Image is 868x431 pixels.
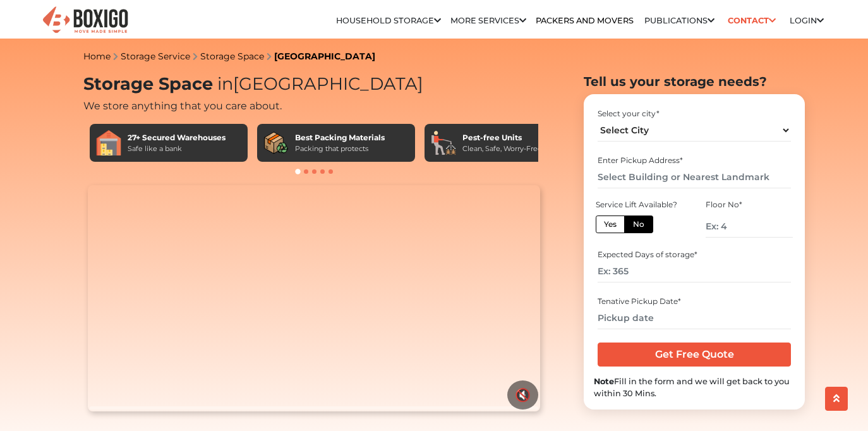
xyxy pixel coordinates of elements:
[644,16,714,25] a: Publications
[88,185,539,411] video: Your browser does not support the video tag.
[213,73,423,94] span: [GEOGRAPHIC_DATA]
[200,51,264,62] a: Storage Space
[598,296,790,307] div: Tenative Pickup Date
[431,130,456,155] img: Pest-free Units
[217,73,233,94] span: in
[724,11,780,30] a: Contact
[507,380,538,410] button: 🔇
[128,143,226,154] div: Safe like a bank
[83,51,111,62] a: Home
[462,132,542,143] div: Pest-free Units
[41,5,130,36] img: Boxigo
[536,16,634,25] a: Packers and Movers
[121,51,190,62] a: Storage Service
[624,215,653,233] label: No
[706,199,793,210] div: Floor No
[274,51,375,62] a: [GEOGRAPHIC_DATA]
[295,132,385,143] div: Best Packing Materials
[596,199,683,210] div: Service Lift Available?
[598,343,790,367] input: Get Free Quote
[596,215,625,233] label: Yes
[594,377,614,386] b: Note
[598,307,790,329] input: Pickup date
[83,100,282,112] span: We store anything that you care about.
[594,375,795,399] div: Fill in the form and we will get back to you within 30 Mins.
[263,130,289,155] img: Best Packing Materials
[128,132,226,143] div: 27+ Secured Warehouses
[462,143,542,154] div: Clean, Safe, Worry-Free
[336,16,441,25] a: Household Storage
[598,108,790,119] div: Select your city
[450,16,526,25] a: More services
[83,74,545,95] h1: Storage Space
[790,16,824,25] a: Login
[706,215,793,238] input: Ex: 4
[584,74,805,89] h2: Tell us your storage needs?
[96,130,121,155] img: 27+ Secured Warehouses
[598,260,790,282] input: Ex: 365
[598,166,790,188] input: Select Building or Nearest Landmark
[598,249,790,260] div: Expected Days of storage
[825,387,848,411] button: scroll up
[295,143,385,154] div: Packing that protects
[598,155,790,166] div: Enter Pickup Address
